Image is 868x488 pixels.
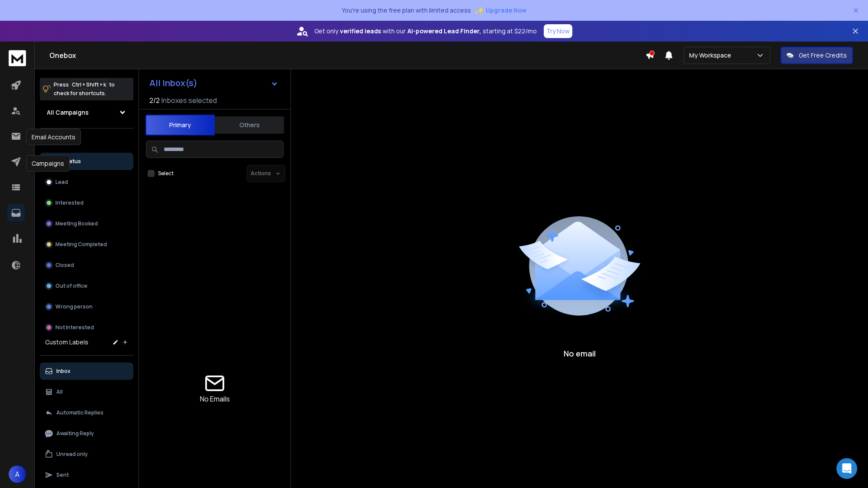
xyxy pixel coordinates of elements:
[40,257,133,274] button: Closed
[40,236,133,253] button: Meeting Completed
[55,262,74,269] p: Closed
[56,430,94,437] p: Awaiting Reply
[56,409,103,416] p: Automatic Replies
[40,319,133,336] button: Not Interested
[56,451,88,458] p: Unread only
[55,303,93,310] p: Wrong person
[40,466,133,484] button: Sent
[71,80,107,90] span: Ctrl + Shift + k
[40,446,133,463] button: Unread only
[40,298,133,315] button: Wrong person
[55,220,98,227] p: Meeting Booked
[161,95,217,106] h3: Inboxes selected
[340,27,381,35] strong: verified leads
[407,27,481,35] strong: AI-powered Lead Finder,
[149,79,197,87] h1: All Inbox(s)
[200,394,230,404] p: No Emails
[55,241,107,248] p: Meeting Completed
[55,179,68,186] p: Lead
[26,129,81,145] div: Email Accounts
[40,173,133,191] button: Lead
[40,404,133,421] button: Automatic Replies
[799,51,847,60] p: Get Free Credits
[56,368,71,375] p: Inbox
[40,215,133,232] button: Meeting Booked
[26,155,70,172] div: Campaigns
[54,80,115,98] p: Press to check for shortcuts.
[689,51,735,60] p: My Workspace
[55,324,94,331] p: Not Interested
[149,95,160,106] span: 2 / 2
[49,50,645,61] h1: Onebox
[56,472,69,478] p: Sent
[45,338,88,347] h3: Custom Labels
[781,47,853,64] button: Get Free Credits
[474,2,526,19] button: ✨Upgrade Now
[145,115,215,135] button: Primary
[9,466,26,483] button: A
[546,27,570,35] p: Try Now
[474,4,484,16] span: ✨
[40,363,133,380] button: Inbox
[55,199,84,206] p: Interested
[215,116,284,135] button: Others
[342,6,471,15] p: You're using the free plan with limited access
[40,425,133,442] button: Awaiting Reply
[56,388,63,395] p: All
[142,74,285,92] button: All Inbox(s)
[47,108,89,117] h1: All Campaigns
[40,135,133,148] h3: Filters
[40,153,133,170] button: All Status
[314,27,537,35] p: Get only with our starting at $22/mo
[40,104,133,121] button: All Campaigns
[836,458,857,479] div: Open Intercom Messenger
[40,277,133,295] button: Out of office
[544,24,572,38] button: Try Now
[486,6,526,15] span: Upgrade Now
[9,50,26,66] img: logo
[55,283,87,289] p: Out of office
[564,347,596,360] p: No email
[40,194,133,212] button: Interested
[40,383,133,401] button: All
[158,170,174,177] label: Select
